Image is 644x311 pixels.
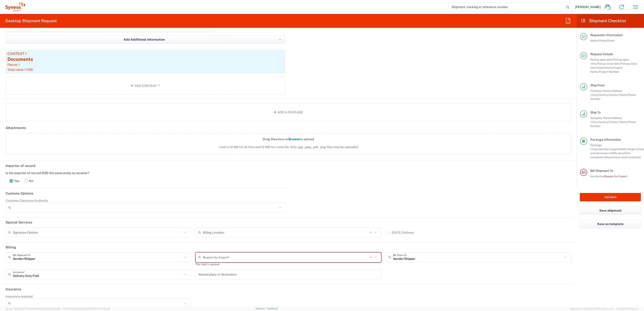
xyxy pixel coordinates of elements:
[590,39,599,42] span: Name,
[581,18,626,24] h2: Shipment Checklist
[6,171,283,175] div: Is the importer-of-record (IOR) the same entity as receiver?
[5,307,61,310] span: Server: 2025.20.0-710e05ee653
[604,175,627,178] span: Reason for Export
[590,33,623,37] span: Requester Information
[590,58,613,61] span: Pickup open date,
[592,147,599,151] span: Type,
[6,199,48,203] label: Customs Clearance Authority
[590,175,604,178] span: Incoterms,
[63,307,110,310] span: Client: 2025.20.0-8b113f4
[124,37,165,42] span: Add Additional Information
[580,220,641,228] button: Save as template
[267,307,278,310] a: Feedback
[6,103,571,121] button: Add a Package
[569,307,639,311] span: Copyright © [DATE]-[DATE] Agistix Inc., All Rights Reserved
[7,52,283,56] div: Content 1
[196,262,381,266] div: This field is required
[7,176,22,185] label: Yes
[604,155,641,159] span: Should have valid content(s)
[580,193,641,201] button: Validate
[5,18,57,24] h2: Desktop Shipment Request
[6,245,16,250] h2: Billing
[256,307,267,310] a: Support
[6,294,33,298] label: Insurance required
[590,83,605,87] span: Ship From
[289,137,300,141] span: Browse
[590,89,611,92] span: Company Name,
[6,164,35,168] h2: Importer of record
[607,39,615,42] span: Email
[609,120,628,124] span: Contact Name,
[590,111,601,114] span: Ship To
[6,287,21,291] h2: Insurance
[6,35,285,44] button: Add Additional Information
[598,93,609,96] span: Country,
[627,147,637,151] span: Height,
[619,147,627,151] span: Width,
[263,137,289,141] span: Drag files here or
[597,62,620,65] span: Pickup close date,
[22,176,36,185] label: No
[7,68,283,72] div: Total value: 1 USD
[590,52,613,56] span: Request Details
[6,77,285,95] button: Add Content*
[575,5,601,9] span: [PERSON_NAME]
[590,138,621,141] span: Package Information
[590,116,611,120] span: Company Name,
[592,93,598,96] span: City,
[92,307,110,310] span: [DATE] 10:16:38
[6,220,32,225] h2: Special Services
[7,63,283,67] div: Pieces: 1
[609,93,628,96] span: Contact Name,
[15,145,561,149] span: Limit is 10 MB for all files and 10 MB for a one file. Only .jpg, .jpeg, .pdf, .png files may be ...
[590,143,602,151] span: Package 1:
[590,169,613,173] span: Bill Shipment To
[6,126,26,130] h2: Attachments
[599,39,607,42] span: Phone,
[300,137,314,141] span: to upload
[6,191,33,196] h2: Customs Options
[599,147,609,151] span: Number,
[7,56,283,63] div: Documents
[599,70,619,73] span: Project Number
[597,66,613,69] span: Department,
[386,231,414,234] label: [DATE] Delivery
[580,206,641,215] button: Save shipment
[592,120,598,124] span: City,
[609,147,619,151] span: Length,
[598,120,609,124] span: Country,
[448,3,565,11] input: Shipment, tracking or reference number
[42,307,61,310] span: [DATE] 09:51:04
